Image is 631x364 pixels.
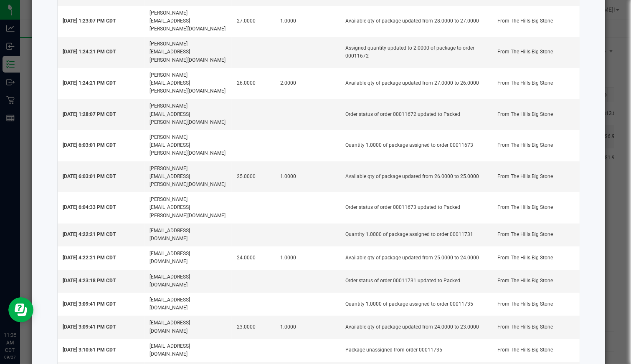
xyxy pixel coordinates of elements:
[63,80,116,86] span: [DATE] 1:24:21 PM CDT
[492,223,579,246] td: From The Hills Big Stone
[232,68,275,99] td: 26.0000
[340,192,492,223] td: Order status of order 00011673 updated to Packed
[8,297,33,322] iframe: Resource center
[340,6,492,37] td: Available qty of package updated from 28.0000 to 27.0000
[275,6,340,37] td: 1.0000
[145,270,232,293] td: [EMAIL_ADDRESS][DOMAIN_NAME]
[340,270,492,293] td: Order status of order 00011731 updated to Packed
[492,316,579,339] td: From The Hills Big Stone
[492,270,579,293] td: From The Hills Big Stone
[63,204,116,210] span: [DATE] 6:04:33 PM CDT
[63,301,116,307] span: [DATE] 3:09:41 PM CDT
[275,161,340,193] td: 1.0000
[63,324,116,330] span: [DATE] 3:09:41 PM CDT
[145,192,232,223] td: [PERSON_NAME][EMAIL_ADDRESS][PERSON_NAME][DOMAIN_NAME]
[232,6,275,37] td: 27.0000
[492,130,579,161] td: From The Hills Big Stone
[63,142,116,148] span: [DATE] 6:03:01 PM CDT
[340,293,492,316] td: Quantity 1.0000 of package assigned to order 00011735
[340,37,492,68] td: Assigned quantity updated to 2.0000 of package to order 00011672
[340,99,492,130] td: Order status of order 00011672 updated to Packed
[340,339,492,362] td: Package unassigned from order 00011735
[63,49,116,55] span: [DATE] 1:24:21 PM CDT
[63,347,116,353] span: [DATE] 3:10:51 PM CDT
[492,37,579,68] td: From The Hills Big Stone
[340,316,492,339] td: Available qty of package updated from 24.0000 to 23.0000
[145,6,232,37] td: [PERSON_NAME][EMAIL_ADDRESS][PERSON_NAME][DOMAIN_NAME]
[145,316,232,339] td: [EMAIL_ADDRESS][DOMAIN_NAME]
[145,293,232,316] td: [EMAIL_ADDRESS][DOMAIN_NAME]
[63,231,116,237] span: [DATE] 4:22:21 PM CDT
[63,18,116,24] span: [DATE] 1:23:07 PM CDT
[340,161,492,193] td: Available qty of package updated from 26.0000 to 25.0000
[492,6,579,37] td: From The Hills Big Stone
[145,223,232,246] td: [EMAIL_ADDRESS][DOMAIN_NAME]
[340,130,492,161] td: Quantity 1.0000 of package assigned to order 00011673
[492,246,579,269] td: From The Hills Big Stone
[232,246,275,269] td: 24.0000
[275,316,340,339] td: 1.0000
[145,246,232,269] td: [EMAIL_ADDRESS][DOMAIN_NAME]
[275,68,340,99] td: 2.0000
[63,255,116,261] span: [DATE] 4:22:21 PM CDT
[145,339,232,362] td: [EMAIL_ADDRESS][DOMAIN_NAME]
[145,130,232,161] td: [PERSON_NAME][EMAIL_ADDRESS][PERSON_NAME][DOMAIN_NAME]
[492,161,579,193] td: From The Hills Big Stone
[492,339,579,362] td: From The Hills Big Stone
[145,161,232,193] td: [PERSON_NAME][EMAIL_ADDRESS][PERSON_NAME][DOMAIN_NAME]
[63,278,116,284] span: [DATE] 4:23:18 PM CDT
[145,37,232,68] td: [PERSON_NAME][EMAIL_ADDRESS][PERSON_NAME][DOMAIN_NAME]
[340,246,492,269] td: Available qty of package updated from 25.0000 to 24.0000
[492,68,579,99] td: From The Hills Big Stone
[63,111,116,117] span: [DATE] 1:28:07 PM CDT
[63,173,116,179] span: [DATE] 6:03:01 PM CDT
[275,246,340,269] td: 1.0000
[492,99,579,130] td: From The Hills Big Stone
[145,68,232,99] td: [PERSON_NAME][EMAIL_ADDRESS][PERSON_NAME][DOMAIN_NAME]
[232,161,275,193] td: 25.0000
[340,68,492,99] td: Available qty of package updated from 27.0000 to 26.0000
[492,192,579,223] td: From The Hills Big Stone
[232,316,275,339] td: 23.0000
[492,293,579,316] td: From The Hills Big Stone
[340,223,492,246] td: Quantity 1.0000 of package assigned to order 00011731
[145,99,232,130] td: [PERSON_NAME][EMAIL_ADDRESS][PERSON_NAME][DOMAIN_NAME]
